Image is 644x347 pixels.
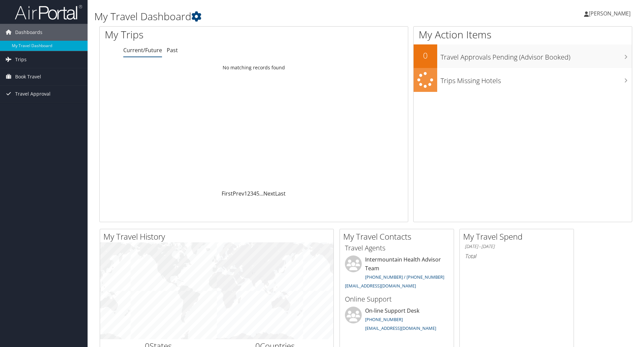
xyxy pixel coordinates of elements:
a: 1 [244,190,247,197]
a: [PERSON_NAME] [584,3,637,24]
h6: Total [465,252,569,260]
h3: Trips Missing Hotels [441,73,632,85]
a: First [222,190,233,197]
span: [PERSON_NAME] [589,10,631,17]
span: Book Travel [15,68,41,85]
a: Past [167,46,178,54]
a: Trips Missing Hotels [414,68,632,92]
h2: My Travel Spend [463,231,574,242]
a: [PHONE_NUMBER] [365,316,403,322]
h1: My Action Items [414,28,632,42]
h1: My Trips [105,28,275,42]
a: 5 [256,190,259,197]
h1: My Travel Dashboard [94,9,456,24]
a: [EMAIL_ADDRESS][DOMAIN_NAME] [365,325,436,331]
span: Travel Approval [15,85,51,102]
a: Last [275,190,286,197]
h3: Travel Approvals Pending (Advisor Booked) [441,49,632,62]
a: 4 [253,190,256,197]
img: airportal-logo.png [15,4,82,20]
a: 0Travel Approvals Pending (Advisor Booked) [414,44,632,68]
span: … [259,190,263,197]
h2: 0 [414,50,437,61]
h3: Travel Agents [345,243,449,253]
li: Intermountain Health Advisor Team [342,255,452,291]
a: [EMAIL_ADDRESS][DOMAIN_NAME] [345,283,416,289]
a: Prev [233,190,244,197]
li: On-line Support Desk [342,307,452,334]
span: Trips [15,51,27,68]
a: Current/Future [123,46,162,54]
a: Next [263,190,275,197]
h3: Online Support [345,294,449,304]
h2: My Travel History [103,231,333,242]
span: Dashboards [15,24,42,41]
td: No matching records found [100,62,408,74]
a: 2 [247,190,250,197]
h6: [DATE] - [DATE] [465,243,569,250]
a: [PHONE_NUMBER] / [PHONE_NUMBER] [365,274,444,280]
a: 3 [250,190,253,197]
h2: My Travel Contacts [343,231,454,242]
